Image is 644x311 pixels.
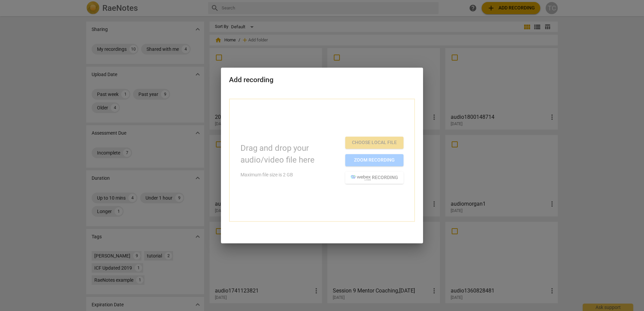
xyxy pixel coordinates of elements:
[240,142,340,166] p: Drag and drop your audio/video file here
[229,76,415,84] h2: Add recording
[351,157,398,164] span: Zoom recording
[351,139,398,146] span: Choose local file
[345,137,404,149] button: Choose local file
[240,171,340,178] p: Maximum file size is 2 GB
[345,154,404,166] button: Zoom recording
[345,172,404,184] button: recording
[351,174,398,181] span: recording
